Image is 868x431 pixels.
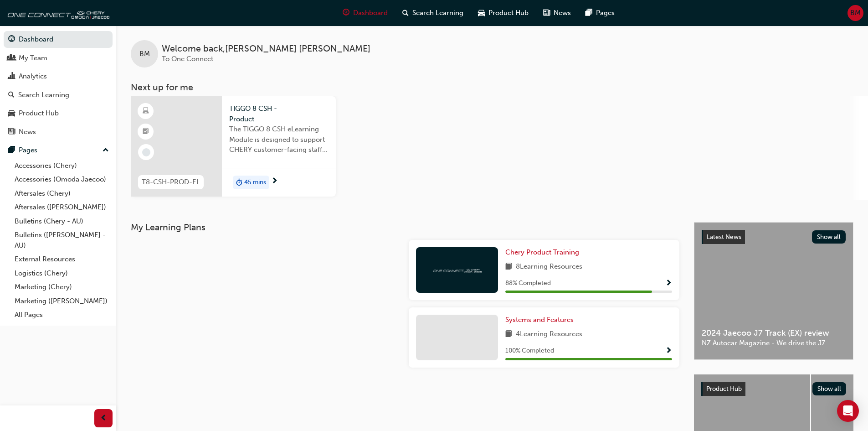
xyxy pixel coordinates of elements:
[19,145,37,156] div: Pages
[11,280,113,294] a: Marketing (Chery)
[143,105,149,117] span: learningResourceType_ELEARNING-icon
[18,90,69,100] div: Search Learning
[229,104,329,124] span: TIGGO 8 CSH - Product
[19,127,36,137] div: News
[665,345,672,357] button: Show Progress
[478,7,485,19] span: car-icon
[11,294,113,308] a: Marketing ([PERSON_NAME])
[229,124,329,155] span: The TIGGO 8 CSH eLearning Module is designed to support CHERY customer-facing staff with the prod...
[4,31,113,48] a: Dashboard
[432,265,482,274] img: oneconnect
[702,338,846,348] span: NZ Autocar Magazine - We drive the J7.
[11,308,113,322] a: All Pages
[471,4,536,22] a: car-iconProduct Hub
[11,159,113,173] a: Accessories (Chery)
[706,385,742,393] span: Product Hub
[103,145,109,156] span: up-icon
[11,228,113,252] a: Bulletins ([PERSON_NAME] - AU)
[812,382,847,395] button: Show all
[837,400,859,422] div: Open Intercom Messenger
[847,5,863,21] button: BM
[578,4,622,22] a: pages-iconPages
[335,4,395,22] a: guage-iconDashboard
[162,44,370,54] span: Welcome back , [PERSON_NAME] [PERSON_NAME]
[244,177,266,188] span: 45 mins
[554,8,571,18] span: News
[505,329,512,340] span: book-icon
[142,148,150,156] span: learningRecordVerb_NONE-icon
[131,96,336,197] a: T8-CSH-PROD-ELTIGGO 8 CSH - ProductThe TIGGO 8 CSH eLearning Module is designed to support CHERY ...
[8,109,15,118] span: car-icon
[19,108,59,119] div: Product Hub
[505,316,574,324] span: Systems and Features
[142,177,200,187] span: T8-CSH-PROD-EL
[100,413,107,424] span: prev-icon
[850,8,861,18] span: BM
[505,247,583,258] a: Chery Product Training
[395,4,471,22] a: search-iconSearch Learning
[11,187,113,201] a: Aftersales (Chery)
[4,50,113,67] a: My Team
[665,278,672,289] button: Show Progress
[8,128,15,136] span: news-icon
[694,222,853,360] a: Latest NewsShow all2024 Jaecoo J7 Track (EX) reviewNZ Autocar Magazine - We drive the J7.
[516,329,582,340] span: 4 Learning Resources
[488,8,529,18] span: Product Hub
[665,280,672,288] span: Show Progress
[236,177,242,188] span: duration-icon
[702,230,846,244] a: Latest NewsShow all
[505,315,577,325] a: Systems and Features
[11,252,113,266] a: External Resources
[596,8,615,18] span: Pages
[4,124,113,140] a: News
[19,53,47,63] div: My Team
[505,346,554,356] span: 100 % Completed
[8,54,15,62] span: people-icon
[543,7,550,19] span: news-icon
[8,36,15,44] span: guage-icon
[505,278,551,289] span: 88 % Completed
[162,55,213,63] span: To One Connect
[505,248,579,256] span: Chery Product Training
[11,266,113,280] a: Logistics (Chery)
[4,105,113,122] a: Product Hub
[702,328,846,338] span: 2024 Jaecoo J7 Track (EX) review
[505,261,512,273] span: book-icon
[353,8,388,18] span: Dashboard
[116,82,868,93] h3: Next up for me
[19,71,47,82] div: Analytics
[8,73,15,81] span: chart-icon
[271,177,278,186] span: next-icon
[343,7,349,19] span: guage-icon
[536,4,578,22] a: news-iconNews
[11,172,113,187] a: Accessories (Omoda Jaecoo)
[4,68,113,85] a: Analytics
[4,142,113,159] button: Pages
[812,230,846,244] button: Show all
[516,261,582,273] span: 8 Learning Resources
[402,7,409,19] span: search-icon
[4,29,113,142] button: DashboardMy TeamAnalyticsSearch LearningProduct HubNews
[707,233,741,241] span: Latest News
[139,49,150,59] span: BM
[4,87,113,104] a: Search Learning
[143,126,149,138] span: booktick-icon
[11,200,113,214] a: Aftersales ([PERSON_NAME])
[701,382,846,396] a: Product HubShow all
[586,7,592,19] span: pages-icon
[665,347,672,355] span: Show Progress
[8,146,15,155] span: pages-icon
[412,8,463,18] span: Search Learning
[131,222,679,233] h3: My Learning Plans
[11,214,113,228] a: Bulletins (Chery - AU)
[8,91,15,99] span: search-icon
[5,4,109,22] img: oneconnect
